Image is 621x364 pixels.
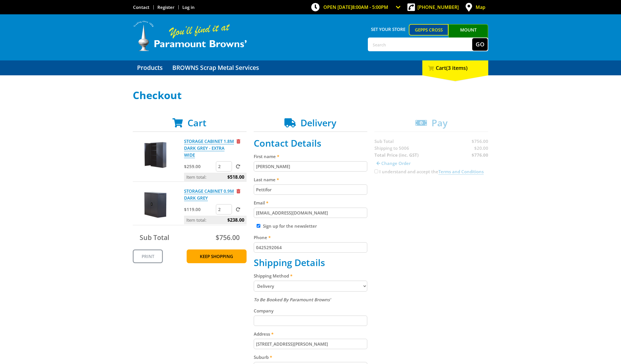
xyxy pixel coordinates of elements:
span: Set your store [368,24,409,34]
span: OPEN [DATE] [323,4,388,10]
a: Remove from cart [237,188,240,194]
span: $756.00 [216,233,240,242]
span: $518.00 [227,173,244,181]
span: (3 items) [446,64,468,71]
input: Please enter your last name. [254,184,368,195]
input: Please enter your email address. [254,208,368,218]
input: Please enter your first name. [254,161,368,172]
label: Shipping Method [254,272,368,279]
a: Go to the Products page [133,60,167,75]
span: Sub Total [140,233,169,242]
a: Gepps Cross [409,24,449,36]
input: Please enter your address. [254,339,368,349]
label: First name [254,153,368,160]
button: Go [472,38,488,51]
span: Cart [188,117,206,129]
a: STORAGE CABINET 1.8M DARK GREY - EXTRA WIDE [184,138,234,158]
h1: Checkout [133,90,488,101]
em: To Be Booked By Paramount Browns' [254,297,331,302]
p: Item total: [184,173,247,181]
img: STORAGE CABINET 0.9M DARK GREY [138,188,173,222]
a: Print [133,249,163,263]
label: Suburb [254,354,368,361]
span: Delivery [300,117,336,129]
p: $259.00 [184,163,215,170]
h2: Shipping Details [254,257,368,268]
label: Address [254,330,368,337]
input: Please enter your telephone number. [254,242,368,253]
select: Please select a shipping method. [254,281,368,292]
a: Log in [182,4,195,10]
a: Go to the Contact page [133,4,149,10]
span: 8:00am - 5:00pm [352,4,388,10]
span: $238.00 [227,216,244,224]
label: Email [254,199,368,206]
a: Go to the registration page [157,4,174,10]
a: Go to the BROWNS Scrap Metal Services page [168,60,263,75]
input: Search [368,38,472,51]
label: Phone [254,234,368,241]
a: Mount [PERSON_NAME] [448,24,488,46]
a: Remove from cart [237,138,240,144]
p: Item total: [184,216,247,224]
img: STORAGE CABINET 1.8M DARK GREY - EXTRA WIDE [138,138,173,172]
a: STORAGE CABINET 0.9M DARK GREY [184,188,234,201]
img: Paramount Browns' [133,20,247,52]
a: Keep Shopping [187,249,247,263]
label: Last name [254,176,368,183]
label: Sign up for the newsletter [263,223,317,229]
label: Company [254,307,368,314]
div: Cart [422,60,488,75]
p: $119.00 [184,206,215,213]
h2: Contact Details [254,138,368,149]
